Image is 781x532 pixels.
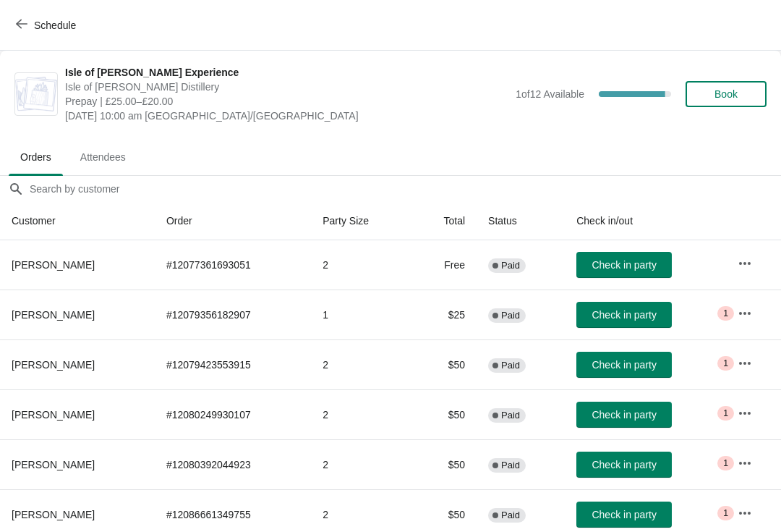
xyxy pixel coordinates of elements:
[686,81,767,107] button: Book
[412,290,477,339] td: $25
[34,20,76,31] span: Schedule
[723,408,728,419] span: 1
[155,202,311,240] th: Order
[412,240,477,290] td: Free
[592,509,656,520] span: Check in party
[7,12,88,38] button: Schedule
[576,452,672,478] button: Check in party
[516,88,584,100] span: 1 of 12 Available
[501,460,520,471] span: Paid
[592,409,656,421] span: Check in party
[412,339,477,389] td: $50
[15,77,57,111] img: Isle of Harris Gin Experience
[412,439,477,489] td: $50
[576,252,672,278] button: Check in party
[477,202,565,240] th: Status
[155,389,311,439] td: # 12080249930107
[155,439,311,489] td: # 12080392044923
[65,94,508,109] span: Prepay | £25.00–£20.00
[501,360,520,371] span: Paid
[311,389,411,439] td: 2
[412,202,477,240] th: Total
[723,308,728,319] span: 1
[65,109,508,123] span: [DATE] 10:00 am [GEOGRAPHIC_DATA]/[GEOGRAPHIC_DATA]
[155,240,311,290] td: # 12077361693051
[311,240,411,290] td: 2
[501,510,520,521] span: Paid
[592,259,656,271] span: Check in party
[9,144,63,170] span: Orders
[311,290,411,339] td: 1
[12,509,95,520] span: [PERSON_NAME]
[501,310,520,321] span: Paid
[501,410,520,421] span: Paid
[592,459,656,470] span: Check in party
[723,457,728,469] span: 1
[592,309,656,321] span: Check in party
[501,260,520,271] span: Paid
[311,439,411,489] td: 2
[69,144,137,170] span: Attendees
[311,202,411,240] th: Party Size
[311,339,411,389] td: 2
[412,389,477,439] td: $50
[723,358,728,369] span: 1
[12,459,95,470] span: [PERSON_NAME]
[12,359,95,371] span: [PERSON_NAME]
[723,507,728,519] span: 1
[576,502,672,528] button: Check in party
[29,176,781,202] input: Search by customer
[12,409,95,421] span: [PERSON_NAME]
[714,88,738,100] span: Book
[65,65,508,80] span: Isle of [PERSON_NAME] Experience
[565,202,726,240] th: Check in/out
[155,290,311,339] td: # 12079356182907
[12,309,95,321] span: [PERSON_NAME]
[576,402,672,428] button: Check in party
[592,359,656,371] span: Check in party
[576,352,672,378] button: Check in party
[576,302,672,328] button: Check in party
[155,339,311,389] td: # 12079423553915
[12,259,95,271] span: [PERSON_NAME]
[65,80,508,94] span: Isle of [PERSON_NAME] Distillery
